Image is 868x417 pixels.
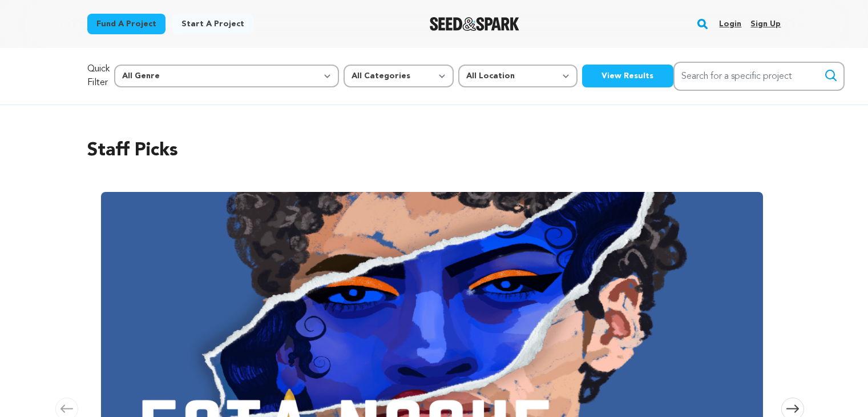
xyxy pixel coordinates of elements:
[582,65,673,87] button: View Results
[750,15,781,33] a: Sign up
[87,137,781,165] h2: Staff Picks
[172,14,253,34] a: Start a project
[719,15,741,33] a: Login
[87,62,110,90] p: Quick Filter
[673,62,845,91] input: Search for a specific project
[430,17,519,31] a: Seed&Spark Homepage
[87,14,165,34] a: Fund a project
[430,17,519,31] img: Seed&Spark Logo Dark Mode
